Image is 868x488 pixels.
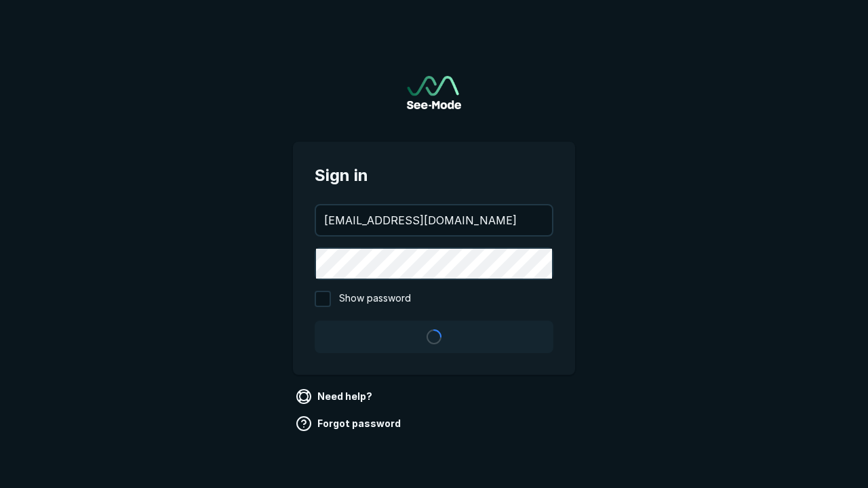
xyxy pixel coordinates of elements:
img: See-Mode Logo [407,76,461,109]
span: Sign in [315,163,553,188]
span: Show password [339,291,411,307]
a: Go to sign in [407,76,461,109]
a: Forgot password [293,413,406,434]
a: Need help? [293,386,378,407]
input: your@email.com [316,205,552,235]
